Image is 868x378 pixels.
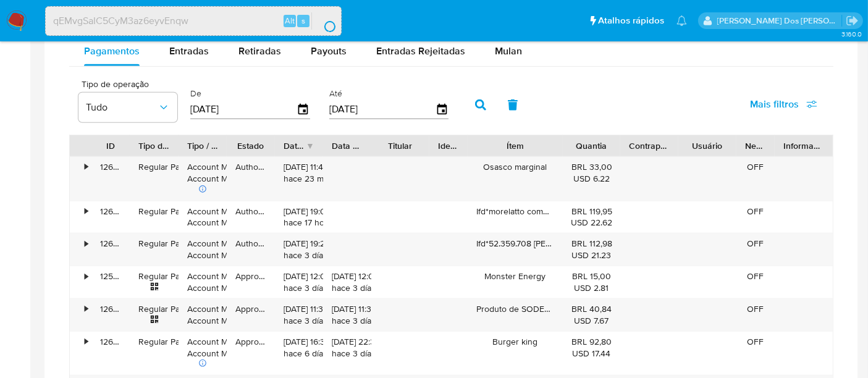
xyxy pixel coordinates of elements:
[717,15,842,27] p: renato.lopes@mercadopago.com.br
[46,13,341,29] input: Pesquise usuários ou casos...
[301,15,305,27] span: s
[846,14,859,27] a: Sair
[285,15,295,27] span: Alt
[311,12,337,30] button: search-icon
[676,15,687,26] a: Notificações
[598,14,664,27] span: Atalhos rápidos
[841,29,862,39] span: 3.160.0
